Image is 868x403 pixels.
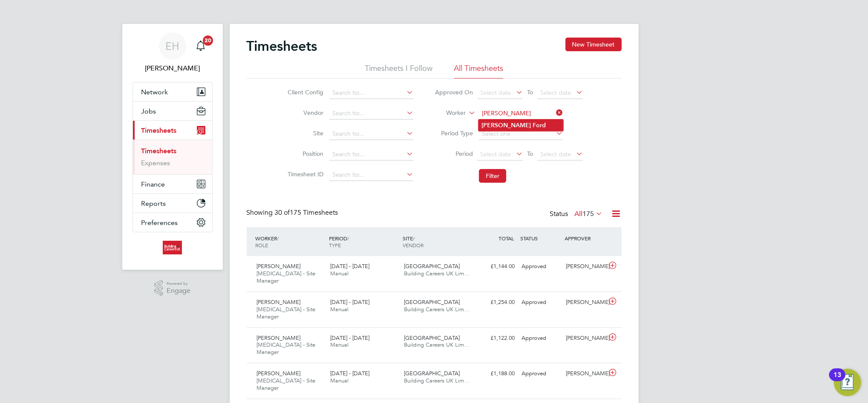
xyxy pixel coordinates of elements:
[256,242,268,248] span: ROLE
[519,260,563,274] div: Approved
[141,180,165,188] span: Finance
[330,270,349,277] span: Manual
[141,126,177,134] span: Timesheets
[550,208,605,220] div: Status
[519,231,563,246] div: STATUS
[122,24,223,270] nav: Main navigation
[562,331,607,345] div: [PERSON_NAME]
[133,121,212,140] button: Timesheets
[257,370,301,377] span: [PERSON_NAME]
[833,375,841,386] div: 13
[285,129,323,137] label: Site
[330,306,349,313] span: Manual
[474,260,519,274] div: £1,144.00
[330,370,369,377] span: [DATE] - [DATE]
[257,263,301,270] span: [PERSON_NAME]
[133,241,213,254] a: Go to home page
[834,369,861,396] button: Open Resource Center, 13 new notifications
[479,108,563,120] input: Search for...
[329,169,413,181] input: Search for...
[525,87,536,98] span: To
[329,128,413,140] input: Search for...
[257,341,316,356] span: [MEDICAL_DATA] - Site Manager
[474,331,519,345] div: £1,122.00
[285,88,323,96] label: Client Config
[404,298,460,306] span: [GEOGRAPHIC_DATA]
[141,107,156,115] span: Jobs
[562,367,607,381] div: [PERSON_NAME]
[275,208,290,217] span: 30 of
[540,150,571,158] span: Select date
[519,367,563,381] div: Approved
[583,210,594,218] span: 175
[562,260,607,274] div: [PERSON_NAME]
[540,89,571,96] span: Select date
[482,122,531,129] b: [PERSON_NAME]
[404,377,470,384] span: Building Careers UK Lim…
[435,129,473,137] label: Period Type
[404,370,460,377] span: [GEOGRAPHIC_DATA]
[329,108,413,120] input: Search for...
[192,32,209,60] a: 20
[203,35,213,46] span: 20
[141,147,177,155] a: Timesheets
[575,210,603,218] label: All
[285,109,323,117] label: Vendor
[133,32,213,73] a: EH[PERSON_NAME]
[167,280,190,287] span: Powered by
[330,263,369,270] span: [DATE] - [DATE]
[404,341,470,348] span: Building Careers UK Lim…
[257,298,301,306] span: [PERSON_NAME]
[479,128,563,140] input: Select one
[257,377,316,391] span: [MEDICAL_DATA] - Site Manager
[565,38,622,51] button: New Timesheet
[133,194,212,213] button: Reports
[401,231,474,253] div: SITE
[285,170,323,178] label: Timesheet ID
[480,150,511,158] span: Select date
[141,159,170,167] a: Expenses
[329,242,341,248] span: TYPE
[141,199,166,207] span: Reports
[413,235,415,242] span: /
[285,150,323,158] label: Position
[404,306,470,313] span: Building Careers UK Lim…
[275,208,338,217] span: 175 Timesheets
[479,169,506,183] button: Filter
[329,149,413,161] input: Search for...
[165,41,179,52] span: EH
[254,231,327,253] div: WORKER
[499,235,514,242] span: TOTAL
[277,235,279,242] span: /
[525,148,536,159] span: To
[133,63,213,73] span: Emma Hughes
[519,295,563,310] div: Approved
[330,298,369,306] span: [DATE] - [DATE]
[133,102,212,120] button: Jobs
[133,82,212,101] button: Network
[330,377,349,384] span: Manual
[329,87,413,99] input: Search for...
[247,208,340,217] div: Showing
[427,109,466,117] label: Worker
[404,334,460,342] span: [GEOGRAPHIC_DATA]
[480,89,511,96] span: Select date
[404,263,460,270] span: [GEOGRAPHIC_DATA]
[327,231,401,253] div: PERIOD
[163,241,182,254] img: buildingcareersuk-logo-retina.png
[562,231,607,246] div: APPROVER
[533,122,546,129] b: Ford
[257,334,301,342] span: [PERSON_NAME]
[247,38,317,55] h2: Timesheets
[404,270,470,277] span: Building Careers UK Lim…
[257,270,316,284] span: [MEDICAL_DATA] - Site Manager
[141,219,178,227] span: Preferences
[454,63,503,79] li: All Timesheets
[133,213,212,232] button: Preferences
[435,88,473,96] label: Approved On
[330,341,349,348] span: Manual
[474,295,519,310] div: £1,254.00
[133,175,212,193] button: Finance
[257,306,316,320] span: [MEDICAL_DATA] - Site Manager
[519,331,563,345] div: Approved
